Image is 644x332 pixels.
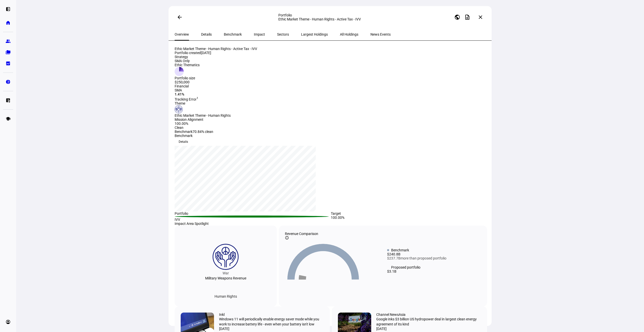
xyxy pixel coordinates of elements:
div: Google inks $3 billion US hydropower deal in largest clean energy agreement of its kind [376,317,481,327]
div: Theme [175,101,487,105]
div: $250,000 [175,80,200,84]
span: Details [179,138,188,146]
eth-mat-symbol: group [6,39,11,44]
div: 100.00% [175,122,213,126]
span: Tracking Error [175,97,198,101]
span: $237.7B [387,256,400,260]
a: group [3,36,13,46]
eth-mat-symbol: home [6,20,11,25]
div: Revenue Comparison [285,232,481,236]
img: humanRights.colored.svg [212,244,239,270]
div: War [223,270,229,276]
div: 1.41% [175,92,487,96]
div: Ethic Market Theme - Human Rights [175,113,487,117]
div: Windows 11 will periodically enable energy saver mode while you work to increase battery life - e... [219,317,324,327]
eth-mat-symbol: account_circle [6,319,11,324]
span: Overview [175,33,189,36]
div: Portfolio created [175,51,487,55]
div: Ethic Market Theme - Human Rights - Active Tax - IVV [175,47,487,51]
div: Portfolio [278,13,382,17]
a: bid_landscape [3,58,13,68]
div: Portfolio [175,211,331,216]
sup: 1 [197,96,198,100]
div: Benchmark [391,248,409,252]
span: Largest Holdings [301,33,328,36]
mat-icon: public [454,14,460,20]
eth-mat-symbol: bid_landscape [6,61,11,66]
mat-icon: arrow_back [177,14,183,20]
eth-mat-symbol: left_panel_open [6,7,11,12]
eth-mat-symbol: list_alt_add [6,98,11,103]
span: Sectors [277,33,289,36]
div: Benchmark [175,134,487,138]
button: Details [175,138,192,146]
mat-icon: description [464,14,470,20]
div: $3.1B [387,269,481,273]
div: 100.00% [331,216,487,222]
div: more than proposed portfolio [387,256,481,260]
div: Inkl [219,313,225,317]
div: Strategy [175,55,200,59]
div: Portfolio size [175,76,200,80]
div: Military Weapons Revenue [205,276,246,280]
div: [DATE] [219,327,324,331]
mat-icon: info_outline [285,236,289,240]
a: home [3,18,13,28]
span: Impact [254,33,265,36]
div: Mission Alignment [175,117,487,122]
div: Ethic Market Theme - Human Rights - Active Tax - IVV [278,17,382,21]
div: Target [331,211,487,216]
a: folder_copy [3,47,13,57]
div: SMA [175,88,487,92]
div: Channel NewsAsia [376,313,406,317]
eth-mat-symbol: pie_chart [6,79,11,84]
mat-icon: close [477,14,484,20]
div: IVV [175,218,331,222]
span: [DATE] [201,51,211,55]
eth-mat-symbol: folder_copy [6,50,11,55]
div: $240.8B [387,252,481,256]
div: Proposed portfolio [391,265,420,269]
img: humanRights.colored.svg [175,105,183,113]
span: News Events [370,33,391,36]
div: Human Rights [210,292,241,300]
span: Benchmark [224,33,242,36]
span: All Holdings [340,33,358,36]
div: Ethic Thematics [175,63,200,67]
div: Impact Area Spotlight [175,222,487,226]
a: pie_chart [3,77,13,87]
div: Financial [175,84,487,88]
div: Clean [175,126,213,130]
div: SMA Only [175,59,200,63]
span: 70.84% clean [193,130,213,134]
span: Details [201,33,212,36]
div: chart, 1 series [175,146,316,211]
eth-mat-symbol: school [6,116,11,121]
div: [DATE] [376,327,481,331]
span: Benchmark [175,130,193,134]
